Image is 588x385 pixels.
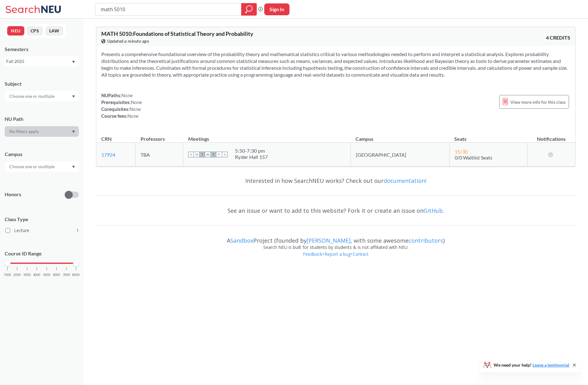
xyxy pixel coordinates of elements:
svg: Dropdown arrow [72,95,75,98]
div: • • [96,251,576,267]
div: Subject [5,80,79,87]
a: Report a bug [324,251,351,257]
a: Contact [352,251,369,257]
span: 1000 [4,273,11,277]
p: Honors [5,191,21,198]
div: Semesters [5,46,79,53]
svg: Dropdown arrow [72,131,75,133]
section: Presents a comprehensive foundational overview of the probability theory and mathematical statist... [101,51,570,78]
th: Campus [351,129,449,143]
span: T [211,152,216,157]
a: contributors [409,237,443,244]
div: magnifying glass [241,3,257,16]
input: Choose one or multiple [6,163,59,170]
div: Fall 2025Dropdown arrow [5,56,79,66]
div: Campus [5,151,79,158]
span: 3000 [23,273,31,277]
span: T [199,152,205,157]
span: S [188,152,194,157]
span: W [205,152,211,157]
svg: magnifying glass [245,5,253,14]
span: 1 [76,227,79,234]
th: Notifications [527,129,575,143]
th: Meetings [183,129,351,143]
span: F [216,152,222,157]
a: GitHub [423,207,443,214]
span: Class Type [5,216,79,223]
span: M [194,152,199,157]
span: 0/0 Waitlist Seats [455,154,492,160]
span: 8000 [72,273,80,277]
div: Ryder Hall 157 [235,154,268,160]
span: None [122,93,133,98]
div: NUPaths: Prerequisites: Corequisites: Course fees: [101,92,142,119]
div: Fall 2025 [6,58,71,65]
svg: Dropdown arrow [72,166,75,168]
th: Professors [136,129,183,143]
input: Class, professor, course number, "phrase" [100,4,237,15]
span: 7000 [63,273,70,277]
span: 4000 [33,273,41,277]
a: [PERSON_NAME] [307,237,351,244]
div: Dropdown arrow [5,91,79,102]
div: CRN [101,135,112,142]
div: A Project (founded by , with some awesome ) [96,231,576,244]
span: None [127,113,139,119]
button: Sign In [264,3,289,15]
button: CPS [27,26,43,36]
td: TBA [136,143,183,167]
span: Updated a minute ago [107,38,149,45]
span: None [130,106,141,112]
div: Dropdown arrow [5,126,79,137]
span: 15 / 30 [455,149,468,154]
th: Seats [449,129,527,143]
span: S [222,152,227,157]
span: 6000 [53,273,60,277]
div: Dropdown arrow [5,161,79,172]
span: MATH 5010 : Foundations of Statistical Theory and Probability [101,30,253,37]
a: Feedback [303,251,323,257]
div: Search NEU is built for students by students & is not affiliated with NEU. [96,244,576,251]
button: LAW [45,26,63,36]
a: documentation! [384,177,426,184]
span: None [131,99,142,105]
span: 4 CREDITS [546,34,570,41]
div: NU Path [5,116,79,122]
span: We need your help! [494,363,569,367]
span: 2000 [13,273,21,277]
a: 17924 [101,152,115,158]
svg: Dropdown arrow [72,61,75,63]
td: [GEOGRAPHIC_DATA] [351,143,449,167]
p: Course ID Range [5,250,79,257]
div: See an issue or want to add to this website? Fork it or create an issue on . [96,202,576,220]
div: 5:50 - 7:30 pm [235,148,268,154]
a: Leave a testimonial [533,362,569,368]
button: NEU [7,26,24,36]
a: Sandbox [230,237,253,244]
label: Lecture [5,226,79,235]
span: View more info for this class [510,98,566,106]
input: Choose one or multiple [6,93,59,100]
div: Interested in how SearchNEU works? Check out our [96,172,576,190]
span: 5000 [43,273,50,277]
